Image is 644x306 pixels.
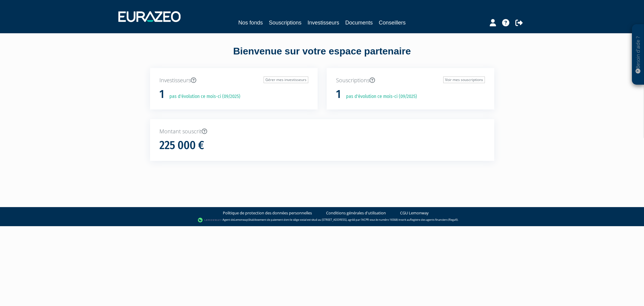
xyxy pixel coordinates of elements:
[159,88,164,101] h1: 1
[159,76,308,84] p: Investisseurs
[336,88,341,101] h1: 1
[336,76,485,84] p: Souscriptions
[269,18,301,27] a: Souscriptions
[379,18,406,27] a: Conseillers
[223,210,312,216] a: Politique de protection des données personnelles
[443,76,485,83] a: Voir mes souscriptions
[410,218,458,222] a: Registre des agents financiers (Regafi)
[198,217,221,223] img: logo-lemonway.png
[307,18,339,27] a: Investisseurs
[345,18,373,27] a: Documents
[159,128,485,135] p: Montant souscrit
[118,11,181,22] img: 1732889491-logotype_eurazeo_blanc_rvb.png
[238,18,263,27] a: Nos fonds
[234,218,248,222] a: Lemonway
[146,44,499,68] div: Bienvenue sur votre espace partenaire
[264,76,308,83] a: Gérer mes investisseurs
[400,210,429,216] a: CGU Lemonway
[159,139,204,152] h1: 225 000 €
[326,210,386,216] a: Conditions générales d'utilisation
[635,28,642,82] p: Besoin d'aide ?
[165,93,240,100] p: pas d'évolution ce mois-ci (09/2025)
[6,217,638,223] div: - Agent de (établissement de paiement dont le siège social est situé au [STREET_ADDRESS], agréé p...
[342,93,417,100] p: pas d'évolution ce mois-ci (09/2025)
